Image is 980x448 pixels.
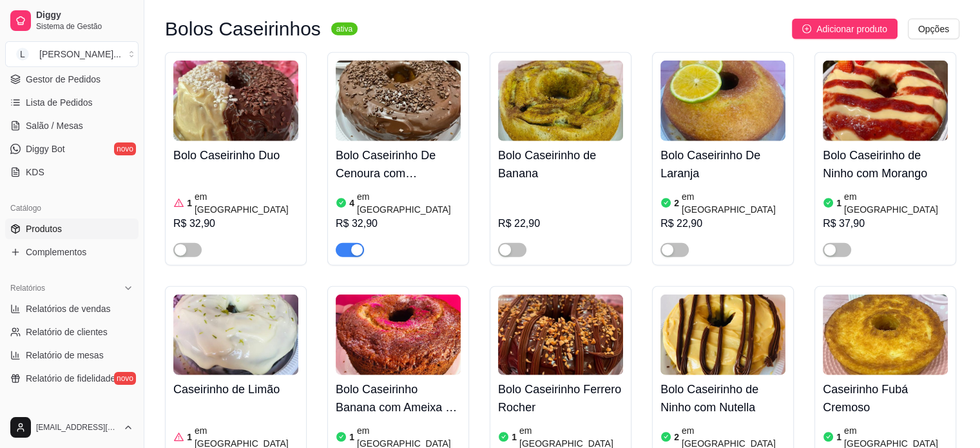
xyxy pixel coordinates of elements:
[5,41,139,67] button: Select a team
[5,368,139,389] a: Relatório de fidelidadenovo
[187,197,192,209] article: 1
[823,380,948,416] h4: Caseirinho Fubá Cremoso
[165,21,321,37] h3: Bolos Caseirinhos
[173,146,298,164] h4: Bolo Caseirinho Duo
[844,190,948,216] article: em [GEOGRAPHIC_DATA]
[660,380,785,416] h4: Bolo Caseirinho de Ninho com Nutella
[26,372,115,385] span: Relatório de fidelidade
[195,190,298,216] article: em [GEOGRAPHIC_DATA]
[26,222,62,235] span: Produtos
[674,431,679,443] article: 2
[16,48,29,61] span: L
[26,73,101,86] span: Gestor de Pedidos
[660,61,785,141] img: product-image
[36,422,118,433] span: [EMAIL_ADDRESS][DOMAIN_NAME]
[336,146,461,182] h4: Bolo Caseirinho De Cenoura com Brigadeiro
[26,96,93,109] span: Lista de Pedidos
[331,23,358,35] sup: ativa
[349,197,354,209] article: 4
[187,431,192,443] article: 1
[823,216,948,231] div: R$ 37,90
[512,431,517,443] article: 1
[357,190,461,216] article: em [GEOGRAPHIC_DATA]
[498,146,623,182] h4: Bolo Caseirinho de Banana
[36,21,133,32] span: Sistema de Gestão
[26,246,86,258] span: Complementos
[5,322,139,342] a: Relatório de clientes
[5,69,139,90] a: Gestor de Pedidos
[823,295,948,375] img: product-image
[349,431,354,443] article: 1
[660,146,785,182] h4: Bolo Caseirinho De Laranja
[173,380,298,398] h4: Caseirinho de Limão
[498,61,623,141] img: product-image
[5,139,139,159] a: Diggy Botnovo
[816,22,887,36] span: Adicionar produto
[26,142,65,155] span: Diggy Bot
[336,61,461,141] img: product-image
[823,146,948,182] h4: Bolo Caseirinho de Ninho com Morango
[5,92,139,113] a: Lista de Pedidos
[26,119,83,132] span: Salão / Mesas
[336,295,461,375] img: product-image
[5,115,139,136] a: Salão / Mesas
[39,48,121,61] div: [PERSON_NAME] ...
[792,19,898,39] button: Adicionar produto
[908,19,959,39] button: Opções
[10,283,45,293] span: Relatórios
[5,5,139,36] a: DiggySistema de Gestão
[823,61,948,141] img: product-image
[802,24,811,34] span: plus-circle
[5,198,139,219] div: Catálogo
[5,242,139,262] a: Complementos
[836,431,841,443] article: 1
[682,190,785,216] article: em [GEOGRAPHIC_DATA]
[36,10,133,21] span: Diggy
[336,216,461,231] div: R$ 32,90
[5,345,139,365] a: Relatório de mesas
[498,216,623,231] div: R$ 22,90
[836,197,841,209] article: 1
[26,349,104,362] span: Relatório de mesas
[173,295,298,375] img: product-image
[173,216,298,231] div: R$ 32,90
[674,197,679,209] article: 2
[26,166,44,179] span: KDS
[498,380,623,416] h4: Bolo Caseirinho Ferrero Rocher
[26,302,111,315] span: Relatórios de vendas
[5,162,139,182] a: KDS
[173,61,298,141] img: product-image
[5,298,139,319] a: Relatórios de vendas
[5,219,139,239] a: Produtos
[660,216,785,231] div: R$ 22,90
[5,404,139,425] div: Gerenciar
[918,22,949,36] span: Opções
[660,295,785,375] img: product-image
[498,295,623,375] img: product-image
[5,412,139,443] button: [EMAIL_ADDRESS][DOMAIN_NAME]
[336,380,461,416] h4: Bolo Caseirinho Banana com Ameixa e Doce de Leite
[26,326,108,338] span: Relatório de clientes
